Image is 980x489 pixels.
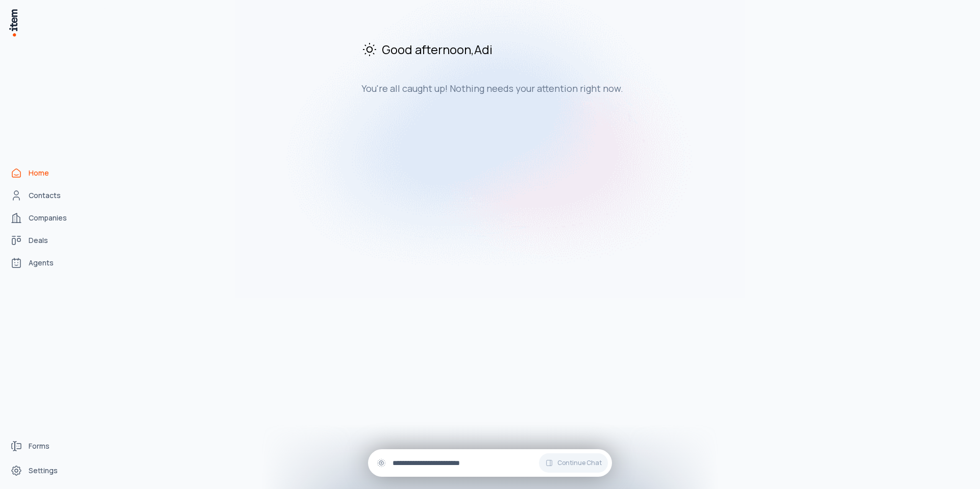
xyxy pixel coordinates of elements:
[6,436,84,456] a: Forms
[6,185,84,206] a: Contacts
[29,235,48,246] span: Deals
[361,41,704,58] h2: Good afternoon , Adi
[368,449,612,477] div: Continue Chat
[6,230,84,251] a: deals
[6,460,84,481] a: Settings
[539,453,608,473] button: Continue Chat
[6,208,84,228] a: Companies
[29,168,49,178] span: Home
[6,253,84,273] a: Agents
[29,258,54,268] span: Agents
[361,82,704,94] h3: You're all caught up! Nothing needs your attention right now.
[29,213,67,223] span: Companies
[6,163,84,183] a: Home
[557,459,602,467] span: Continue Chat
[8,8,18,37] img: Item Brain Logo
[29,441,50,451] span: Forms
[29,190,61,201] span: Contacts
[29,466,58,476] span: Settings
